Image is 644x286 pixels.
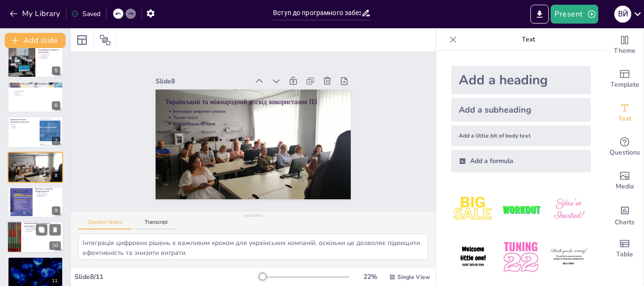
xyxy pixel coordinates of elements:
[611,80,639,90] span: Template
[52,172,60,180] div: 8
[37,192,60,194] p: Вартість ліцензій
[78,234,428,260] textarea: Інтеграція цифрових рішень є важливим кроком для українських компаній, оскільки це дозволяє підви...
[451,188,495,231] img: 1.jpeg
[606,62,644,96] div: Add ready made slides
[71,9,100,18] div: Saved
[8,187,63,218] div: 9
[40,54,60,56] p: Класифікація ПЗ
[606,96,644,130] div: Add text boxes
[461,28,596,51] p: Text
[551,5,598,24] button: Present
[52,137,60,145] div: 7
[12,266,60,268] p: Прогнозування
[99,34,111,46] span: Position
[451,66,591,94] div: Add a heading
[616,249,633,260] span: Table
[616,181,634,192] span: Media
[606,164,644,198] div: Add images, graphics, shapes or video
[175,104,341,145] p: Використання SCADA
[12,127,35,129] p: SCADA
[37,196,60,197] p: Кібербезпека
[451,235,495,279] img: 4.jpeg
[12,264,60,266] p: Моніторинг у реальному часі
[614,5,631,24] button: В Й
[451,150,591,172] div: Add a formula
[610,147,640,158] span: Questions
[178,92,344,133] p: Інтеграція цифрових рішень
[8,152,63,183] div: 8
[173,80,347,125] p: Український та міжнародний досвід використання ПЗ
[49,277,60,285] div: 11
[606,198,644,232] div: Add charts and graphs
[273,6,361,20] input: Insert title
[5,33,66,48] button: Add slide
[15,94,63,96] p: Переробка
[167,57,261,86] div: Slide 8
[606,130,644,164] div: Get real-time input from your audience
[74,272,259,281] div: Slide 8 / 11
[12,157,60,159] p: Інтеграція цифрових рішень
[12,262,60,264] p: Інтеграція технологій
[10,118,35,123] p: Приклади сучасних програмних комплексів
[52,101,60,110] div: 6
[359,272,381,281] div: 22 %
[37,194,60,196] p: Навчання персоналу
[78,219,132,229] button: Speaker Notes
[615,217,635,228] span: Charts
[7,221,64,253] div: 10
[547,235,591,279] img: 6.jpeg
[499,235,543,279] img: 5.jpeg
[26,229,61,230] p: Цифрові двійники
[177,98,343,139] p: Лідери галузі
[499,188,543,231] img: 2.jpeg
[52,206,60,215] div: 9
[8,116,63,147] div: 7
[40,56,60,57] p: Системне ПЗ
[135,219,177,229] button: Transcript
[15,92,63,94] p: Буріння
[614,6,631,23] div: В Й
[24,222,61,228] p: Тенденції розвитку програмного забезпечення
[50,242,61,250] div: 10
[7,6,64,21] button: My Library
[12,125,35,127] p: Eclipse
[8,47,63,78] div: 5
[35,188,60,193] p: Виклики та проблеми використання ПЗ
[12,159,60,161] p: Лідери галузі
[26,227,61,229] p: Штучний інтелект
[26,230,61,232] p: Великі дані
[50,224,61,236] button: Delete Slide
[397,273,430,281] span: Single View
[8,82,63,113] div: 6
[12,124,35,126] p: Petrel
[530,5,549,24] button: Export to PowerPoint
[451,125,591,146] div: Add a little bit of body text
[451,98,591,122] div: Add a subheading
[38,49,60,54] p: Класифікація програмного забезпечення
[12,160,60,162] p: Використання SCADA
[606,232,644,266] div: Add a table
[36,224,47,236] button: Duplicate Slide
[547,188,591,231] img: 3.jpeg
[614,46,636,56] span: Theme
[10,154,60,156] p: Український та міжнародний досвід використання ПЗ
[10,82,60,88] p: Використання ПЗ на різних етапах життєвого циклу родовища
[40,57,60,59] p: Прикладне ПЗ
[606,28,644,62] div: Change the overall theme
[15,90,63,92] p: Геологорозвідка
[74,33,90,48] div: Layout
[10,258,60,263] p: Прикладні сценарії використання сучасного ПЗ у нафтогазовій інженерії
[52,66,60,75] div: 5
[618,114,631,124] span: Text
